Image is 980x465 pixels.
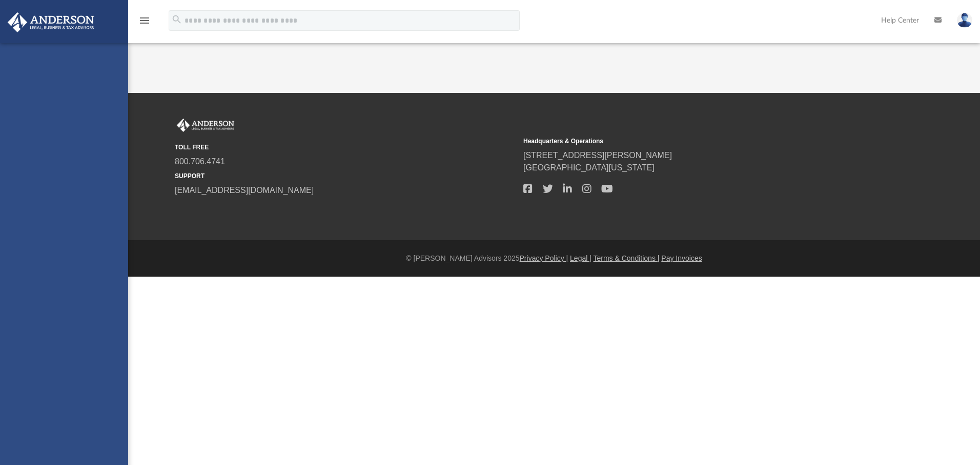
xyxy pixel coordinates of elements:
a: menu [138,20,151,27]
a: [STREET_ADDRESS][PERSON_NAME] [523,151,672,160]
small: TOLL FREE [175,143,516,152]
a: Privacy Policy | [520,254,568,262]
small: SUPPORT [175,171,516,181]
i: search [171,14,182,25]
img: Anderson Advisors Platinum Portal [175,119,236,132]
i: menu [138,14,151,27]
small: Headquarters & Operations [523,137,865,146]
img: Anderson Advisors Platinum Portal [5,12,97,32]
a: Legal | [570,254,591,262]
div: © [PERSON_NAME] Advisors 2025 [128,253,980,264]
a: Terms & Conditions | [594,254,660,262]
a: [GEOGRAPHIC_DATA][US_STATE] [523,163,655,172]
a: [EMAIL_ADDRESS][DOMAIN_NAME] [175,186,314,195]
a: Pay Invoices [661,254,702,262]
img: User Pic [957,13,972,28]
a: 800.706.4741 [175,157,225,166]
